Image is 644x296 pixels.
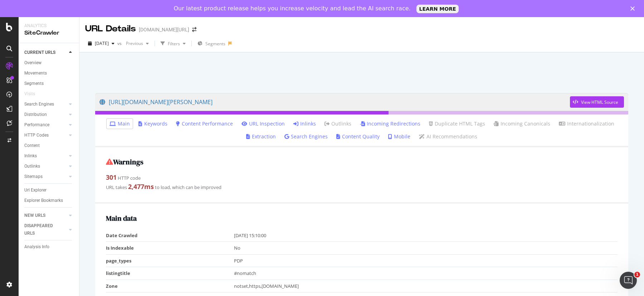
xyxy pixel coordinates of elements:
[24,187,74,194] a: Url Explorer
[158,38,189,49] button: Filters
[24,152,37,160] div: Inlinks
[24,152,67,160] a: Inlinks
[634,272,640,277] span: 1
[106,158,618,166] h2: Warnings
[24,132,67,139] a: HTTP Codes
[24,163,40,170] div: Outlinks
[630,6,638,11] div: Close
[138,120,167,127] a: Keywords
[24,29,73,37] div: SiteCrawler
[106,229,234,242] td: Date Crawled
[85,23,136,35] div: URL Details
[24,101,67,108] a: Search Engines
[24,243,74,251] a: Analysis Info
[24,70,47,77] div: Movements
[24,197,74,204] a: Explorer Bookmarks
[85,38,117,49] button: [DATE]
[24,212,67,219] a: NEW URLS
[234,242,618,255] td: No
[24,173,67,180] a: Sitemaps
[24,121,49,129] div: Performance
[106,214,618,222] h2: Main data
[24,163,67,170] a: Outlinks
[117,40,123,46] span: vs
[234,267,618,280] td: #nomatch
[106,182,618,192] div: URL takes to load, which can be improved
[205,41,225,47] span: Segments
[128,182,154,191] strong: 2,477 ms
[24,187,47,194] div: Url Explorer
[24,59,74,67] a: Overview
[24,80,74,87] a: Segments
[388,133,410,140] a: Mobile
[106,173,117,182] strong: 301
[293,120,316,127] a: Inlinks
[99,93,570,111] a: [URL][DOMAIN_NAME][PERSON_NAME]
[24,49,67,56] a: CURRENT URLS
[494,120,550,127] a: Incoming Canonicals
[570,96,624,108] button: View HTML Source
[195,38,228,49] button: Segments
[24,23,73,29] div: Analytics
[24,70,74,77] a: Movements
[336,133,380,140] a: Content Quality
[419,133,477,140] a: AI Recommendations
[24,142,40,149] div: Content
[24,173,43,180] div: Sitemaps
[24,59,42,67] div: Overview
[24,222,67,237] a: DISAPPEARED URLS
[24,90,35,98] div: Visits
[234,229,618,242] td: [DATE] 15:10:00
[106,267,234,280] td: listingtitle
[429,120,485,127] a: Duplicate HTML Tags
[106,254,234,267] td: page_types
[24,121,67,129] a: Performance
[24,80,44,87] div: Segments
[123,38,152,49] button: Previous
[360,120,420,127] a: Incoming Redirections
[24,212,45,219] div: NEW URLS
[24,111,47,118] div: Distribution
[620,272,637,289] iframe: Intercom live chat
[109,120,130,127] a: Main
[24,243,49,251] div: Analysis Info
[241,120,285,127] a: URL Inspection
[192,27,196,32] div: arrow-right-arrow-left
[176,120,233,127] a: Content Performance
[123,40,143,46] span: Previous
[234,280,618,292] td: notset,https,[DOMAIN_NAME]
[234,254,618,267] td: PDP
[325,120,351,127] a: Outlinks
[559,120,614,127] a: Internationalization
[24,142,74,149] a: Content
[284,133,328,140] a: Search Engines
[24,197,63,204] div: Explorer Bookmarks
[24,101,54,108] div: Search Engines
[24,49,55,56] div: CURRENT URLS
[246,133,276,140] a: Extraction
[24,111,67,118] a: Distribution
[581,99,618,105] div: View HTML Source
[95,40,109,46] span: 2025 Jul. 8th
[106,280,234,292] td: Zone
[106,242,234,255] td: Is Indexable
[24,132,49,139] div: HTTP Codes
[416,5,459,13] a: LEARN MORE
[106,173,618,182] div: HTTP code
[139,26,189,33] div: [DOMAIN_NAME][URL]
[168,41,180,47] div: Filters
[24,90,42,98] a: Visits
[174,5,411,12] div: Our latest product release helps you increase velocity and lead the AI search race.
[24,222,60,237] div: DISAPPEARED URLS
